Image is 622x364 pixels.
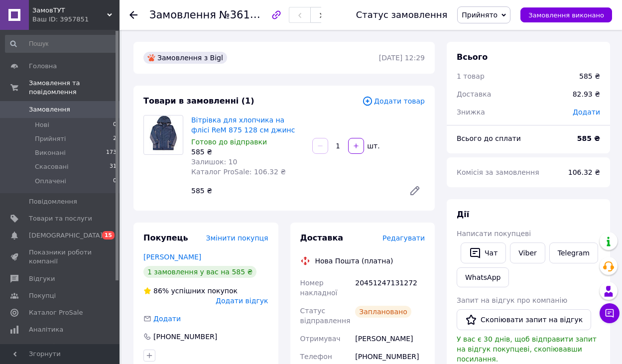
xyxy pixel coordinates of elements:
[300,335,341,343] span: Отримувач
[457,72,485,80] span: 1 товар
[29,342,92,360] span: Управління сайтом
[362,96,425,107] span: Додати товар
[300,307,351,325] span: Статус відправлення
[153,287,169,295] span: 86%
[461,243,506,263] button: Чат
[113,177,117,186] span: 0
[457,210,469,219] span: Дії
[102,231,115,240] span: 15
[457,108,485,116] span: Знижка
[29,325,63,334] span: Аналітика
[110,162,117,171] span: 31
[113,121,117,129] span: 0
[405,181,425,201] a: Редагувати
[35,148,66,157] span: Виконані
[567,83,606,105] div: 82.93 ₴
[300,279,338,297] span: Номер накладної
[29,231,103,240] span: [DEMOGRAPHIC_DATA]
[35,162,69,171] span: Скасовані
[528,11,604,19] span: Замовлення виконано
[152,332,218,342] div: [PHONE_NUMBER]
[313,256,396,266] div: Нова Пошта (платна)
[149,9,216,21] span: Замовлення
[457,134,521,142] span: Всього до сплати
[5,35,118,53] input: Пошук
[29,214,92,223] span: Товари та послуги
[149,116,178,154] img: Вітрівка для хлопчика на флісі ReM 875 128 см джинс
[153,315,181,323] span: Додати
[353,274,427,302] div: 20451247131272
[300,233,344,243] span: Доставка
[520,7,612,22] button: Замовлення виконано
[32,6,107,15] span: ЗамовТУТ
[106,148,117,157] span: 173
[216,297,268,305] span: Додати відгук
[355,306,411,318] div: Заплановано
[549,243,598,263] a: Telegram
[191,147,304,157] div: 585 ₴
[382,234,425,242] span: Редагувати
[457,296,567,304] span: Запит на відгук про компанію
[35,177,66,186] span: Оплачені
[577,134,600,142] b: 585 ₴
[191,158,237,166] span: Залишок: 10
[129,10,137,20] div: Повернутися назад
[143,253,201,261] a: [PERSON_NAME]
[353,330,427,348] div: [PERSON_NAME]
[457,230,531,238] span: Написати покупцеві
[29,308,83,317] span: Каталог ProSale
[510,243,545,263] a: Viber
[568,168,600,176] span: 106.32 ₴
[457,90,491,98] span: Доставка
[462,11,498,19] span: Прийнято
[143,96,254,106] span: Товари в замовленні (1)
[191,138,267,146] span: Готово до відправки
[457,168,539,176] span: Комісія за замовлення
[191,116,295,134] a: Вітрівка для хлопчика на флісі ReM 875 128 см джинс
[457,52,488,62] span: Всього
[457,309,591,330] button: Скопіювати запит на відгук
[600,303,620,323] button: Чат з покупцем
[35,121,49,129] span: Нові
[187,184,401,198] div: 585 ₴
[206,234,268,242] span: Змінити покупця
[143,233,188,243] span: Покупець
[35,134,66,143] span: Прийняті
[379,54,425,62] time: [DATE] 12:29
[29,197,77,206] span: Повідомлення
[29,291,56,300] span: Покупці
[29,62,57,71] span: Головна
[29,274,55,283] span: Відгуки
[29,105,70,114] span: Замовлення
[457,335,597,363] span: У вас є 30 днів, щоб відправити запит на відгук покупцеві, скопіювавши посилання.
[191,168,286,176] span: Каталог ProSale: 106.32 ₴
[579,71,600,81] div: 585 ₴
[573,108,600,116] span: Додати
[143,266,256,278] div: 1 замовлення у вас на 585 ₴
[219,8,290,21] span: №361597246
[457,267,509,287] a: WhatsApp
[32,15,120,24] div: Ваш ID: 3957851
[356,10,448,20] div: Статус замовлення
[29,248,92,266] span: Показники роботи компанії
[143,286,238,296] div: успішних покупок
[113,134,117,143] span: 2
[365,141,381,151] div: шт.
[143,52,227,64] div: Замовлення з Bigl
[29,79,120,97] span: Замовлення та повідомлення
